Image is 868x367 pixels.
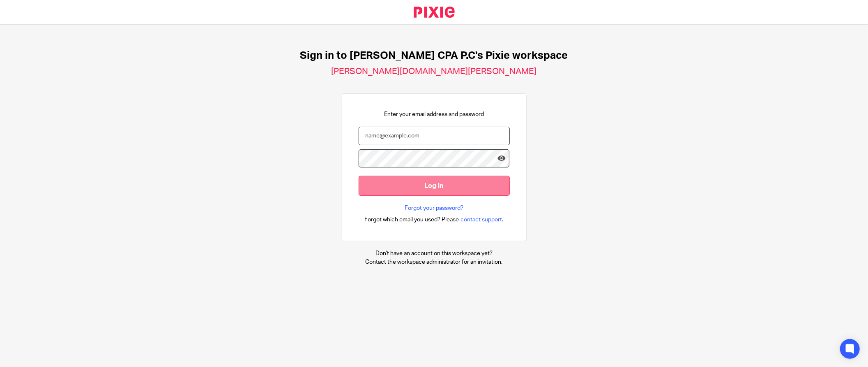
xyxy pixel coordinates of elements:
div: . [364,215,504,224]
span: Forgot which email you used? Please [364,216,459,224]
h1: Sign in to [PERSON_NAME] CPA P.C's Pixie workspace [300,49,568,62]
h2: [PERSON_NAME][DOMAIN_NAME][PERSON_NAME] [332,66,537,77]
input: Log in [359,176,510,196]
a: Forgot your password? [405,204,463,212]
p: Contact the workspace administrator for an invitation. [366,258,503,266]
span: contact support [460,216,502,224]
p: Enter your email address and password [384,110,484,118]
input: name@example.com [359,127,510,145]
p: Don't have an account on this workspace yet? [366,249,503,258]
